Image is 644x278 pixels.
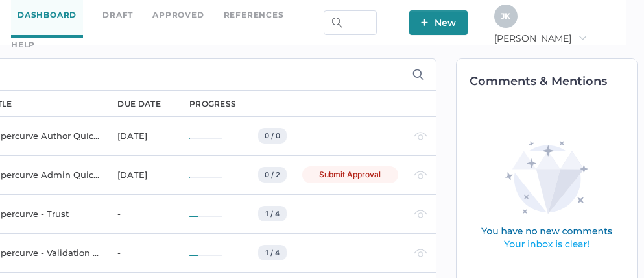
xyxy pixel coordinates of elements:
[332,18,342,28] img: search.bf03fe8b.svg
[421,19,428,26] img: plus-white.e19ec114.svg
[11,38,35,52] div: help
[302,166,398,183] div: Submit Approval
[224,8,284,22] a: References
[117,167,174,183] div: [DATE]
[258,206,287,221] div: 1 / 4
[104,233,176,272] td: -
[414,132,427,140] img: eye-light-gray.b6d092a5.svg
[258,167,287,183] div: 0 / 2
[104,194,176,233] td: -
[494,32,587,44] span: [PERSON_NAME]
[453,131,640,261] img: comments-empty-state.0193fcf7.svg
[189,98,236,110] div: progress
[152,8,204,22] a: Approved
[324,10,377,35] input: Search Workspace
[470,75,637,87] h2: Comments & Mentions
[258,245,287,260] div: 1 / 4
[414,210,427,218] img: eye-light-gray.b6d092a5.svg
[412,69,424,81] img: search-icon-expand.c6106642.svg
[117,128,174,144] div: [DATE]
[409,10,468,35] button: New
[102,8,133,22] a: Draft
[414,171,427,179] img: eye-light-gray.b6d092a5.svg
[117,98,160,110] div: due date
[578,33,587,42] i: arrow_right
[501,11,510,21] span: J K
[421,10,456,35] span: New
[414,249,427,257] img: eye-light-gray.b6d092a5.svg
[258,128,287,144] div: 0 / 0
